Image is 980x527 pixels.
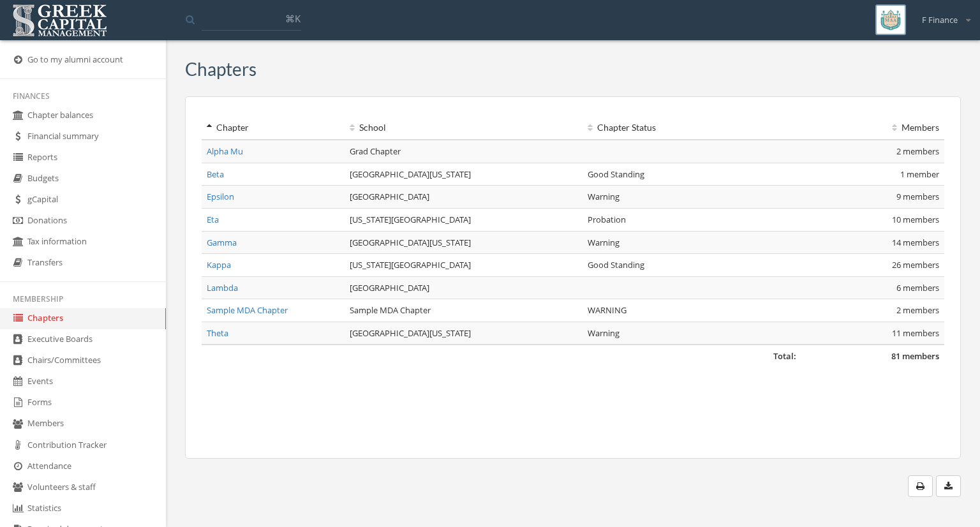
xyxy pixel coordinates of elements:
[207,145,243,157] a: Alpha Mu
[891,350,939,362] span: 81 members
[583,186,801,209] td: Warning
[922,14,958,26] span: F Finance
[896,191,939,202] span: 9 members
[207,304,288,316] a: Sample MDA Chapter
[345,322,583,345] td: [GEOGRAPHIC_DATA][US_STATE]
[345,140,583,163] td: Grad Chapter
[896,145,939,157] span: 2 members
[583,208,801,231] td: Probation
[207,121,339,134] div: Chapter
[583,231,801,254] td: Warning
[900,168,939,180] span: 1 member
[345,186,583,209] td: [GEOGRAPHIC_DATA]
[207,168,224,180] a: Beta
[207,191,234,202] a: Epsilon
[202,345,801,367] td: Total:
[207,237,237,248] a: Gamma
[914,4,970,26] div: F Finance
[345,231,583,254] td: [GEOGRAPHIC_DATA][US_STATE]
[345,208,583,231] td: [US_STATE][GEOGRAPHIC_DATA]
[892,327,939,339] span: 11 members
[207,327,228,339] a: Theta
[806,121,939,134] div: Members
[896,282,939,293] span: 6 members
[207,214,219,225] a: Eta
[345,276,583,299] td: [GEOGRAPHIC_DATA]
[345,254,583,277] td: [US_STATE][GEOGRAPHIC_DATA]
[350,121,577,134] div: School
[185,59,256,79] h3: Chapters
[892,259,939,271] span: 26 members
[583,254,801,277] td: Good Standing
[583,322,801,345] td: Warning
[583,299,801,322] td: WARNING
[896,304,939,316] span: 2 members
[285,12,301,25] span: ⌘K
[207,259,231,271] a: Kappa
[345,163,583,186] td: [GEOGRAPHIC_DATA][US_STATE]
[207,282,238,293] a: Lambda
[345,299,583,322] td: Sample MDA Chapter
[892,214,939,225] span: 10 members
[588,121,796,134] div: Chapter Status
[892,237,939,248] span: 14 members
[583,163,801,186] td: Good Standing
